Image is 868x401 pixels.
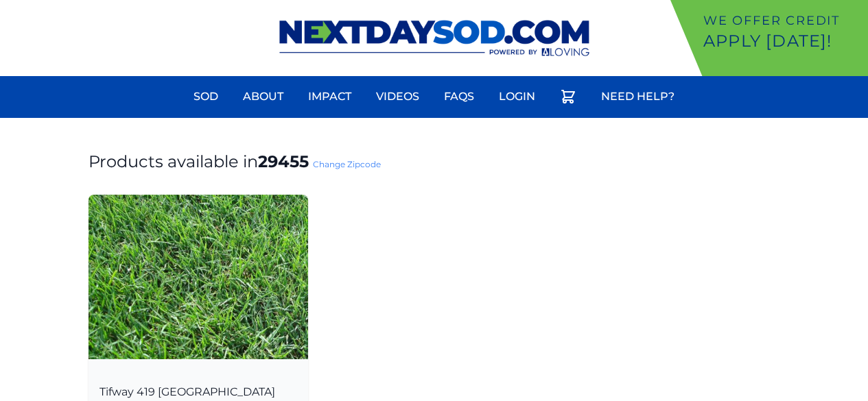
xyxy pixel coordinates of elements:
[89,151,780,173] h1: Products available in
[703,30,863,52] p: Apply [DATE]!
[185,80,226,113] a: Sod
[235,80,292,113] a: About
[89,195,308,359] img: Tifway 419 Bermuda Product Image
[300,80,360,113] a: Impact
[258,151,309,171] strong: 29455
[436,80,482,113] a: FAQs
[491,80,543,113] a: Login
[313,159,381,169] a: Change Zipcode
[593,80,683,113] a: Need Help?
[703,11,863,30] p: We offer Credit
[368,80,427,113] a: Videos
